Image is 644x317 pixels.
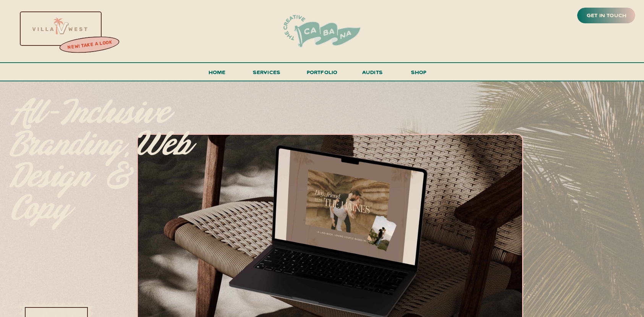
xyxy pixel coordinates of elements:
a: services [251,67,283,81]
a: shop [400,67,437,81]
a: new! take a look [58,37,121,53]
a: Home [205,67,229,81]
span: services [253,68,281,76]
p: All-inclusive branding, web design & copy [11,97,193,205]
a: audits [361,67,384,81]
a: portfolio [304,67,340,81]
a: get in touch [585,10,628,21]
